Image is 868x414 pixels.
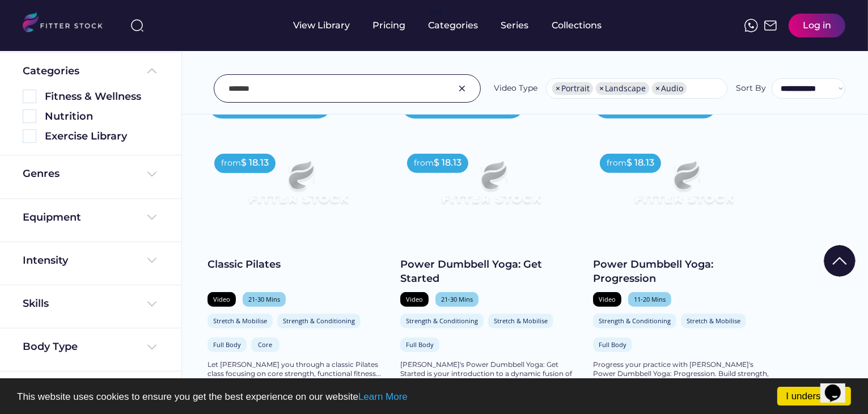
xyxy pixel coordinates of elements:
[23,64,79,78] div: Categories
[248,295,280,303] div: 21-30 Mins
[145,297,159,311] img: Frame%20%284%29.svg
[23,129,36,143] img: Rectangle%205126.svg
[358,391,408,402] a: Learn More
[145,64,159,78] img: Frame%20%285%29.svg
[634,295,666,303] div: 11-20 Mins
[736,83,766,94] div: Sort By
[593,360,774,388] div: Progress your practice with [PERSON_NAME]'s Power Dumbbell Yoga: Progression. Build strength, fle...
[599,340,626,349] div: Full Body
[23,109,36,123] img: Rectangle%205126.svg
[556,85,560,92] span: ×
[145,167,159,181] img: Frame%20%284%29.svg
[294,19,350,32] div: View Library
[23,210,81,225] div: Equipment
[406,295,423,303] div: Video
[145,254,159,267] img: Frame%20%284%29.svg
[400,257,582,286] div: Power Dumbbell Yoga: Get Started
[221,158,241,169] div: from
[406,316,478,325] div: Strength & Conditioning
[130,19,144,32] img: search-normal%203.svg
[283,316,355,325] div: Strength & Conditioning
[45,109,159,124] div: Nutrition
[418,147,564,229] img: Frame%2079%20%281%29.svg
[494,83,537,94] div: Video Type
[400,360,582,388] div: [PERSON_NAME]'s Power Dumbbell Yoga: Get Started is your introduction to a dynamic fusion of yoga...
[208,360,389,379] div: Let [PERSON_NAME] you through a classic Pilates class focusing on core strength, functional fitne...
[501,19,530,32] div: Series
[596,82,649,95] li: Landscape
[213,295,230,303] div: Video
[17,392,851,402] p: This website uses cookies to ensure you get the best experience on our website
[441,295,473,303] div: 21-30 Mins
[373,19,406,32] div: Pricing
[145,340,159,354] img: Frame%20%284%29.svg
[226,147,371,229] img: Frame%2079%20%281%29.svg
[45,129,159,143] div: Exercise Library
[744,19,758,32] img: meteor-icons_whatsapp%20%281%29.svg
[241,157,269,169] div: $ 18.13
[652,82,687,95] li: Audio
[655,85,660,92] span: ×
[599,316,671,325] div: Strength & Conditioning
[599,85,604,92] span: ×
[145,210,159,224] img: Frame%20%284%29.svg
[23,12,112,36] img: LOGO.svg
[455,82,469,95] img: Group%201000002326.svg
[552,82,593,95] li: Portrait
[494,316,548,325] div: Stretch & Mobilise
[213,340,241,349] div: Full Body
[824,245,856,277] img: Group%201000002322%20%281%29.svg
[23,340,78,354] div: Body Type
[414,158,434,169] div: from
[23,90,36,103] img: Rectangle%205126.svg
[208,257,389,272] div: Classic Pilates
[803,19,831,32] div: Log in
[213,316,267,325] div: Stretch & Mobilise
[687,316,740,325] div: Stretch & Mobilise
[552,19,602,32] div: Collections
[23,167,60,181] div: Genres
[23,254,68,268] div: Intensity
[607,158,626,169] div: from
[611,147,756,229] img: Frame%2079%20%281%29.svg
[593,257,774,286] div: Power Dumbbell Yoga: Progression
[257,340,274,349] div: Core
[23,297,51,311] div: Skills
[429,6,443,17] div: fvck
[777,387,851,405] a: I understand!
[434,157,461,169] div: $ 18.13
[429,19,479,32] div: Categories
[820,369,857,403] iframe: chat widget
[45,90,159,104] div: Fitness & Wellness
[626,157,654,169] div: $ 18.13
[599,295,616,303] div: Video
[764,19,777,32] img: Frame%2051.svg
